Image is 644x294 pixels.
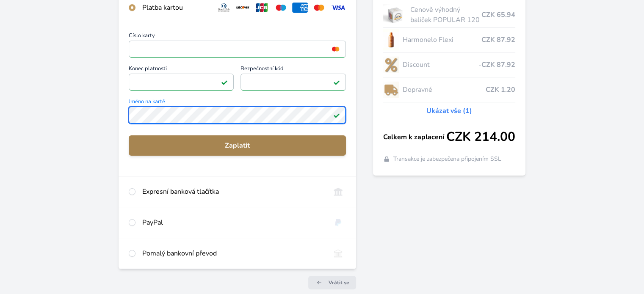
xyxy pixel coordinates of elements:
img: Platné pole [333,79,340,85]
span: Zaplatit [135,140,339,151]
img: Platné pole [333,112,340,118]
img: Platné pole [221,79,228,85]
span: Harmonelo Flexi [402,35,481,45]
a: Vrátit se [308,276,356,289]
div: Platba kartou [142,3,209,13]
img: diners.svg [216,3,232,13]
span: -CZK 87.92 [478,60,515,70]
img: popular.jpg [383,4,407,25]
span: Konec platnosti [129,66,234,74]
button: Zaplatit [129,135,345,156]
span: Cenově výhodný balíček POPULAR 120 [410,5,481,25]
span: Bezpečnostní kód [240,66,345,74]
span: CZK 65.94 [481,10,515,20]
input: Jméno na kartěPlatné pole [129,107,345,124]
span: Dopravné [402,85,485,95]
span: Vrátit se [329,279,349,286]
img: amex.svg [292,3,308,13]
img: bankTransfer_IBAN.svg [330,248,346,258]
img: CLEAN_FLEXI_se_stinem_x-hi_(1)-lo.jpg [383,29,399,50]
span: Celkem k zaplacení [383,132,446,142]
img: visa.svg [330,3,346,13]
img: mc [330,45,341,53]
div: Pomalý bankovní převod [142,248,323,258]
img: discover.svg [235,3,251,13]
img: jcb.svg [254,3,270,13]
span: CZK 1.20 [486,85,515,95]
img: onlineBanking_CZ.svg [330,187,346,197]
img: paypal.svg [330,217,346,228]
span: Jméno na kartě [129,99,345,107]
iframe: Iframe pro bezpečnostní kód [244,76,342,88]
img: mc.svg [311,3,327,13]
img: discount-lo.png [383,54,399,75]
img: delivery-lo.png [383,79,399,100]
div: Expresní banková tlačítka [142,187,323,197]
div: PayPal [142,217,323,228]
a: Ukázat vše (1) [426,106,472,116]
iframe: Iframe pro číslo karty [133,43,342,55]
span: Číslo karty [129,33,345,41]
span: CZK 87.92 [481,35,515,45]
span: Transakce je zabezpečena připojením SSL [393,155,501,163]
img: maestro.svg [273,3,289,13]
span: CZK 214.00 [446,129,515,145]
span: Discount [402,60,478,70]
iframe: Iframe pro datum vypršení platnosti [133,76,230,88]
